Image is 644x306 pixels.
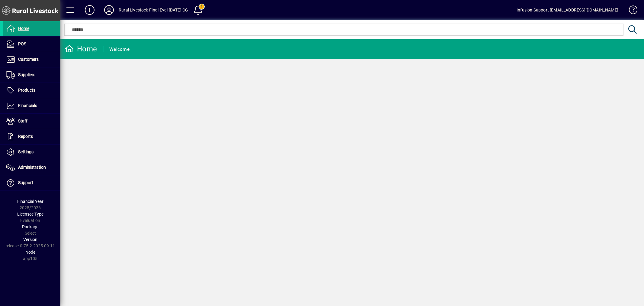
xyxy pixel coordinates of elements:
[18,149,34,154] span: Settings
[23,237,37,242] span: Version
[18,26,29,31] span: Home
[18,41,26,46] span: POS
[18,119,27,123] span: Staff
[3,67,60,83] a: Suppliers
[17,212,43,216] span: Licensee Type
[18,72,35,77] span: Suppliers
[65,44,97,54] div: Home
[3,175,60,190] a: Support
[18,57,39,62] span: Customers
[3,114,60,129] a: Staff
[3,145,60,160] a: Settings
[17,199,43,204] span: Financial Year
[18,103,37,108] span: Financials
[99,5,119,15] button: Profile
[18,134,33,139] span: Reports
[3,98,60,113] a: Financials
[517,5,618,15] div: Infusion Support [EMAIL_ADDRESS][DOMAIN_NAME]
[109,44,130,54] div: Welcome
[18,165,46,170] span: Administration
[3,37,60,52] a: POS
[3,52,60,67] a: Customers
[3,129,60,144] a: Reports
[22,224,38,229] span: Package
[18,180,33,185] span: Support
[624,1,636,21] a: Knowledge Base
[3,160,60,175] a: Administration
[80,5,99,15] button: Add
[25,250,35,255] span: Node
[119,5,188,15] div: Rural Livestock FInal Eval [DATE] CG
[18,88,35,93] span: Products
[3,83,60,98] a: Products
